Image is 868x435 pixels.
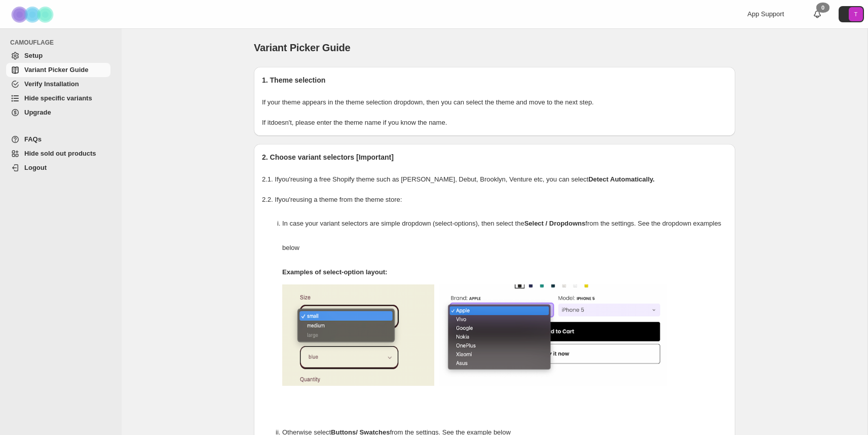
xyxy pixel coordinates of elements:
[6,161,110,175] a: Logout
[10,39,115,47] span: CAMOUFLAGE
[854,11,858,17] text: T
[6,147,110,161] a: Hide sold out products
[6,105,110,120] a: Upgrade
[6,77,110,91] a: Verify Installation
[262,75,727,85] h2: 1. Theme selection
[24,135,42,143] span: FAQs
[262,152,727,162] h2: 2. Choose variant selectors [Important]
[282,211,727,260] p: In case your variant selectors are simple dropdown (select-options), then select the from the set...
[849,7,863,21] span: Avatar with initials T
[6,132,110,147] a: FAQs
[839,6,864,22] button: Avatar with initials T
[254,42,351,53] span: Variant Picker Guide
[6,49,110,63] a: Setup
[24,52,43,59] span: Setup
[24,164,47,171] span: Logout
[24,80,79,88] span: Verify Installation
[282,284,434,386] img: camouflage-select-options
[524,220,586,227] strong: Select / Dropdowns
[24,94,92,102] span: Hide specific variants
[24,150,96,157] span: Hide sold out products
[262,195,727,205] p: 2.2. If you're using a theme from the theme store:
[812,9,822,19] a: 0
[747,10,784,18] span: App Support
[24,66,88,74] span: Variant Picker Guide
[8,1,59,28] img: Camouflage
[6,63,110,77] a: Variant Picker Guide
[262,97,727,107] p: If your theme appears in the theme selection dropdown, then you can select the theme and move to ...
[262,174,727,185] p: 2.1. If you're using a free Shopify theme such as [PERSON_NAME], Debut, Brooklyn, Venture etc, yo...
[24,108,51,116] span: Upgrade
[816,3,829,13] div: 0
[262,118,727,128] p: If it doesn't , please enter the theme name if you know the name.
[588,175,655,183] strong: Detect Automatically.
[282,268,387,276] strong: Examples of select-option layout:
[439,284,667,386] img: camouflage-select-options-2
[6,91,110,105] a: Hide specific variants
